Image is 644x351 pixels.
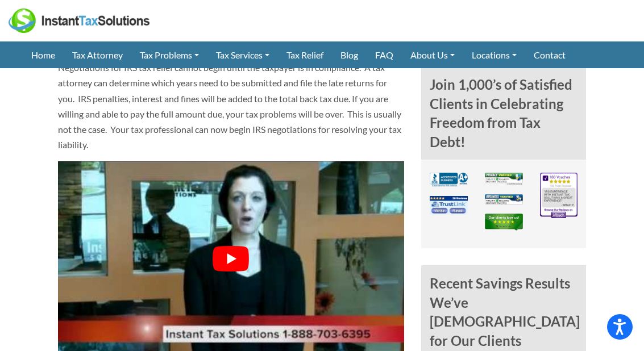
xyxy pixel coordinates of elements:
[421,66,586,160] h4: Join 1,000’s of Satisfied Clients in Celebrating Freedom from Tax Debt!
[367,41,402,68] a: FAQ
[430,173,468,186] img: BBB A+
[485,194,523,204] img: Business Verified
[463,41,525,68] a: Locations
[64,41,131,68] a: Tax Attorney
[485,173,523,185] img: Privacy Verified
[9,14,151,25] a: Instant Tax Solutions Logo
[58,60,405,152] p: Negotiations for IRS tax relief cannot begin until the taxpayer is in compliance. A tax attorney ...
[23,41,64,68] a: Home
[131,41,207,68] a: Tax Problems
[430,196,468,215] img: TrustLink
[402,41,463,68] a: About Us
[207,41,278,68] a: Tax Services
[485,220,523,231] a: TrustPilot
[485,197,523,208] a: Business Verified
[278,41,332,68] a: Tax Relief
[540,173,578,218] img: iVouch Reviews
[485,177,523,187] a: Privacy Verified
[332,41,367,68] a: Blog
[485,214,523,231] img: TrustPilot
[525,41,574,68] a: Contact
[9,9,151,33] img: Instant Tax Solutions Logo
